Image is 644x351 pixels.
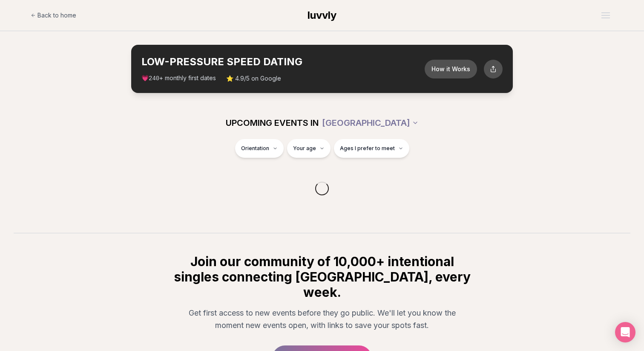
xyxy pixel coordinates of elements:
[235,139,284,158] button: Orientation
[334,139,409,158] button: Ages I prefer to meet
[226,74,281,83] span: ⭐ 4.9/5 on Google
[287,139,331,158] button: Your age
[226,117,319,129] span: UPCOMING EVENTS IN
[141,74,216,83] span: 💗 + monthly first dates
[241,145,269,152] span: Orientation
[293,145,316,152] span: Your age
[179,307,465,332] p: Get first access to new events before they go public. We'll let you know the moment new events op...
[308,9,336,22] a: luvvly
[149,75,159,82] span: 240
[141,55,425,69] h2: LOW-PRESSURE SPEED DATING
[37,11,76,20] span: Back to home
[598,9,613,22] button: Open menu
[340,145,395,152] span: Ages I prefer to meet
[322,113,419,132] button: [GEOGRAPHIC_DATA]
[172,254,472,300] h2: Join our community of 10,000+ intentional singles connecting [GEOGRAPHIC_DATA], every week.
[31,7,76,24] a: Back to home
[425,60,477,78] button: How it Works
[615,322,635,342] div: Open Intercom Messenger
[308,9,336,21] span: luvvly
